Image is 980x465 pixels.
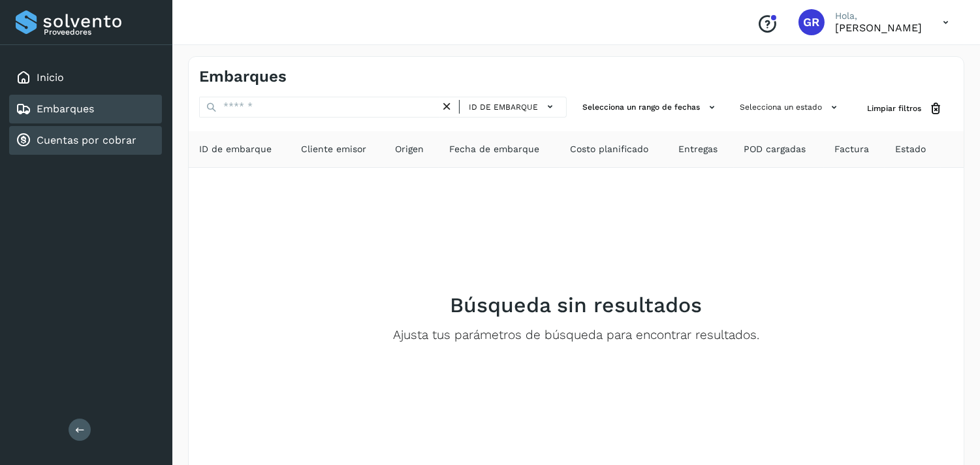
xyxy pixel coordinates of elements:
[37,71,64,84] a: Inicio
[469,101,538,113] span: ID de embarque
[37,134,136,146] a: Cuentas por cobrar
[199,142,272,156] span: ID de embarque
[867,103,921,114] span: Limpiar filtros
[835,10,922,22] p: Hola,
[44,27,157,37] p: Proveedores
[9,63,162,92] div: Inicio
[393,328,759,343] p: Ajusta tus parámetros de búsqueda para encontrar resultados.
[834,142,869,156] span: Factura
[744,142,806,156] span: POD cargadas
[450,293,703,317] h2: Búsqueda sin resultados
[199,67,287,86] h4: Embarques
[678,142,718,156] span: Entregas
[9,126,162,155] div: Cuentas por cobrar
[9,95,162,123] div: Embarques
[449,142,539,156] span: Fecha de embarque
[735,97,846,118] button: Selecciona un estado
[857,97,953,121] button: Limpiar filtros
[577,97,724,118] button: Selecciona un rango de fechas
[395,142,424,156] span: Origen
[301,142,366,156] span: Cliente emisor
[570,142,648,156] span: Costo planificado
[37,103,94,115] a: Embarques
[835,22,922,34] p: GILBERTO RODRIGUEZ ARANDA
[895,142,926,156] span: Estado
[465,97,561,116] button: ID de embarque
